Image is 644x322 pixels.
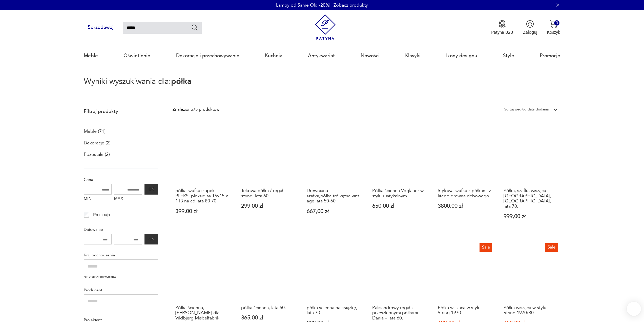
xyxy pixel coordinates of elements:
[501,124,560,231] a: Półka, szafka wisząca Schöninger, Niemcy, lata 70.Półka, szafka wisząca [GEOGRAPHIC_DATA], [GEOGR...
[276,2,330,8] p: Lampy od Same Old -20%!
[446,44,477,67] a: Ikony designu
[547,29,560,35] p: Koszyk
[175,209,230,214] p: 399,00 zł
[84,275,158,279] p: Nie znaleziono wyników
[175,305,230,321] h3: Półka ścienna, [PERSON_NAME] dla Vildbjerg Møbelfabrik
[369,124,429,231] a: Półka ścienna Voglauer w stylu rustykalnymPółka ścienna Voglauer w stylu rustykalnym650,00 zł
[175,188,230,204] h3: półka szafka słupek PLEKSI pleksiglas 15x15 x 113 na cd lata 80 70
[114,195,142,204] label: MAX
[307,188,361,204] h3: Drewniana szafka,półka,trójkątna,vintage lata 50-60
[504,106,549,113] div: Sortuj według daty dodania
[405,44,421,67] a: Klasyki
[526,20,534,28] img: Ikonka użytkownika
[523,29,537,35] p: Zaloguj
[504,214,558,219] p: 999,00 zł
[265,44,282,67] a: Kuchnia
[627,302,641,316] iframe: Smartsupp widget button
[84,226,158,233] p: Datowanie
[84,176,158,183] p: Cena
[191,24,198,31] button: Szukaj
[313,14,338,40] img: Patyna - sklep z meblami i dekoracjami vintage
[84,150,110,159] a: Pozostałe (2)
[438,188,492,199] h3: Stylowa szafka z półkami z litego drewna dębowego
[307,209,361,214] p: 667,00 zł
[238,124,298,231] a: Tekowa półka / regał string, lata 60.Tekowa półka / regał string, lata 60.299,00 zł
[144,184,158,195] button: OK
[241,188,295,199] h3: Tekowa półka / regał string, lata 60.
[176,44,239,67] a: Dekoracje i przechowywanie
[334,2,368,8] a: Zobacz produkty
[84,252,158,258] p: Kraj pochodzenia
[540,44,560,67] a: Promocje
[84,22,118,33] button: Sprzedawaj
[84,127,106,136] a: Meble (71)
[491,20,513,35] button: Patyna B2B
[554,20,559,26] div: 0
[84,78,560,95] p: Wyniki wyszukiwania dla:
[361,44,380,67] a: Nowości
[241,203,295,209] p: 299,00 zł
[304,124,363,231] a: Drewniana szafka,półka,trójkątna,vintage lata 50-60Drewniana szafka,półka,trójkątna,vintage lata ...
[241,305,295,310] h3: półka ścienna, lata 60.
[438,305,492,316] h3: Półka wisząca w stylu String 1970.
[173,106,219,113] div: Znaleziono 75 produktów
[372,188,426,199] h3: Półka ścienna Voglauer w stylu rustykalnym
[491,20,513,35] a: Ikona medaluPatyna B2B
[123,44,150,67] a: Oświetlenie
[307,305,361,316] h3: półka ścienna na książkę, lata 70.
[144,234,158,244] button: OK
[438,203,492,209] p: 3800,00 zł
[84,195,112,204] label: MIN
[372,203,426,209] p: 650,00 zł
[550,20,557,28] img: Ikona koszyka
[503,44,514,67] a: Style
[84,44,98,67] a: Meble
[491,29,513,35] p: Patyna B2B
[435,124,495,231] a: Stylowa szafka z półkami z litego drewna dębowegoStylowa szafka z półkami z litego drewna dęboweg...
[547,20,560,35] button: 0Koszyk
[84,287,158,293] p: Producent
[308,44,335,67] a: Antykwariat
[84,26,118,30] a: Sprzedawaj
[84,108,158,115] p: Filtruj produkty
[173,124,232,231] a: półka szafka słupek PLEKSI pleksiglas 15x15 x 113 na cd lata 80 70półka szafka słupek PLEKSI plek...
[504,188,558,209] h3: Półka, szafka wisząca [GEOGRAPHIC_DATA], [GEOGRAPHIC_DATA], lata 70.
[372,305,426,321] h3: Palisandrowy regał z przeszklonymi półkami – Dania – lata 60.
[498,20,506,28] img: Ikona medalu
[523,20,537,35] button: Zaloguj
[241,315,295,320] p: 365,00 zł
[171,76,192,87] span: półka
[84,139,111,147] a: Dekoracje (2)
[93,212,110,218] p: Promocja
[504,305,558,316] h3: Półka wisząca w stylu String 1970/80.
